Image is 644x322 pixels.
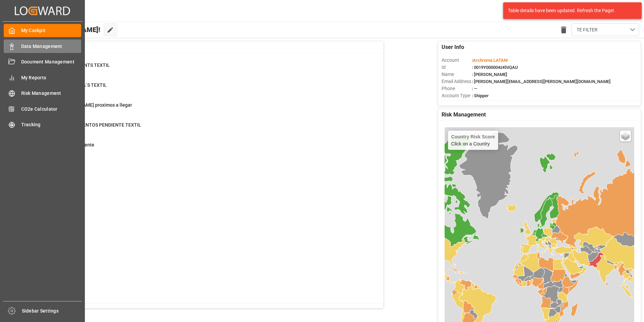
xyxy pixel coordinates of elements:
[28,23,100,36] span: Hello [PERSON_NAME]!
[4,87,81,100] a: Risk Management
[442,85,472,92] span: Phone
[442,43,464,51] span: User Info
[4,118,81,131] a: Tracking
[442,111,486,119] span: Risk Management
[22,307,82,315] span: Sidebar Settings
[35,122,375,136] a: 8ENVIO DOCUMENTOS PENDIENTE TEXTILPurchase Orders
[442,64,472,71] span: Id
[52,122,141,128] span: ENVIO DOCUMENTOS PENDIENTE TEXTIL
[442,92,472,99] span: Account Type
[21,90,82,97] span: Risk Management
[620,131,631,141] a: Layers
[21,106,82,113] span: CO2e Calculator
[35,102,375,116] a: 65En [PERSON_NAME] proximos a llegarContainer Schema
[21,58,82,65] span: Document Management
[473,58,508,63] span: Archroma LATAM
[442,71,472,78] span: Name
[508,7,632,14] div: Table details have been updated. Refresh the Page!.
[21,74,82,81] span: My Reports
[572,23,639,36] button: open menu
[472,86,477,91] span: : —
[472,58,508,63] span: :
[35,141,375,156] a: 487Textil PO PendientePurchase Orders
[21,43,82,50] span: Data Management
[451,134,495,146] div: Click on a Country
[577,26,598,33] span: TE FILTER
[4,102,81,115] a: CO2e Calculator
[52,102,132,108] span: En [PERSON_NAME] proximos a llegar
[472,65,518,70] span: : 0019Y000004zKhIQAU
[21,27,82,34] span: My Cockpit
[4,55,81,69] a: Document Management
[4,71,81,84] a: My Reports
[451,134,495,139] h4: Country Risk Score
[21,121,82,128] span: Tracking
[442,57,472,64] span: Account
[4,24,81,37] a: My Cockpit
[35,82,375,96] a: 49CAMBIO DE ETA´S TEXTILContainer Schema
[4,39,81,53] a: Data Management
[35,62,375,76] a: 100TRANSSHIPMENTS TEXTILContainer Schema
[472,72,507,77] span: : [PERSON_NAME]
[472,79,611,84] span: : [PERSON_NAME][EMAIL_ADDRESS][PERSON_NAME][DOMAIN_NAME]
[442,78,472,85] span: Email Address
[472,93,489,98] span: : Shipper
